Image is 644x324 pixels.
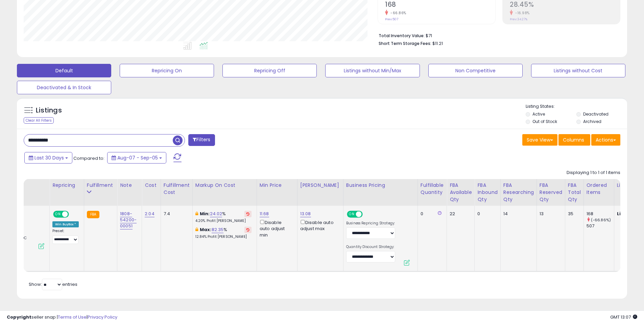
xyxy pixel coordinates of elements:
[591,134,620,146] button: Actions
[200,210,210,217] b: Min:
[188,134,215,146] button: Filters
[52,229,79,244] div: Preset:
[568,182,581,203] div: FBA Total Qty
[513,10,530,16] small: -16.98%
[120,182,139,189] div: Note
[540,211,560,217] div: 13
[346,245,395,249] label: Quantity Discount Strategy:
[526,103,627,110] p: Listing States:
[52,221,79,227] div: Win BuyBox *
[17,64,111,77] button: Default
[36,106,62,115] h5: Listings
[164,211,187,217] div: 7.4
[563,136,584,143] span: Columns
[300,219,338,232] div: Disable auto adjust max
[591,217,611,223] small: (-66.86%)
[260,182,294,189] div: Min Price
[587,182,611,196] div: Ordered Items
[379,41,431,46] b: Short Term Storage Fees:
[421,182,444,196] div: Fulfillable Quantity
[17,81,111,94] button: Deactivated & In Stock
[24,117,54,124] div: Clear All Filters
[145,210,154,217] a: 2.04
[195,234,252,239] p: 12.84% Profit [PERSON_NAME]
[568,211,578,217] div: 35
[522,134,557,146] button: Save View
[531,64,625,77] button: Listings without Cost
[192,179,257,206] th: The percentage added to the cost of goods (COGS) that forms the calculator for Min & Max prices.
[164,182,190,196] div: Fulfillment Cost
[385,1,495,10] h2: 168
[540,182,562,203] div: FBA Reserved Qty
[567,170,620,176] div: Displaying 1 to 1 of 1 items
[87,211,99,218] small: FBA
[477,211,495,217] div: 0
[120,210,137,229] a: 1808-54200-00051
[7,314,117,321] div: seller snap | |
[379,33,425,39] b: Total Inventory Value:
[385,17,398,21] small: Prev: 507
[52,182,81,189] div: Repricing
[195,182,254,189] div: Markup on Cost
[195,219,252,223] p: 4.20% Profit [PERSON_NAME]
[510,1,620,10] h2: 28.45%
[558,134,590,146] button: Columns
[24,152,72,164] button: Last 30 Days
[379,31,615,39] li: $71
[583,119,601,124] label: Archived
[195,211,252,223] div: %
[325,64,420,77] button: Listings without Min/Max
[222,64,317,77] button: Repricing Off
[195,227,252,239] div: %
[29,281,77,288] span: Show: entries
[532,119,557,124] label: Out of Stock
[260,210,269,217] a: 11.68
[200,226,212,233] b: Max:
[346,182,415,189] div: Business Pricing
[54,211,62,217] span: ON
[107,152,166,164] button: Aug-07 - Sep-05
[58,314,87,320] a: Terms of Use
[532,111,545,117] label: Active
[477,182,498,203] div: FBA inbound Qty
[73,155,104,161] span: Compared to:
[421,211,442,217] div: 0
[348,211,356,217] span: ON
[260,219,292,238] div: Disable auto adjust min
[87,182,114,189] div: Fulfillment
[610,314,637,320] span: 2025-10-7 13:07 GMT
[212,226,224,233] a: 82.35
[120,64,214,77] button: Repricing On
[450,211,469,217] div: 22
[510,17,527,21] small: Prev: 34.27%
[432,40,443,47] span: $11.21
[346,221,395,226] label: Business Repricing Strategy:
[300,182,340,189] div: [PERSON_NAME]
[68,211,79,217] span: OFF
[210,210,222,217] a: 24.02
[88,314,117,320] a: Privacy Policy
[388,10,406,16] small: -66.86%
[362,211,373,217] span: OFF
[450,182,472,203] div: FBA Available Qty
[587,223,614,229] div: 507
[503,182,534,203] div: FBA Researching Qty
[428,64,523,77] button: Non Competitive
[117,154,158,161] span: Aug-07 - Sep-05
[503,211,531,217] div: 14
[145,182,158,189] div: Cost
[587,211,614,217] div: 168
[583,111,609,117] label: Deactivated
[7,314,31,320] strong: Copyright
[300,210,311,217] a: 13.08
[34,154,64,161] span: Last 30 Days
